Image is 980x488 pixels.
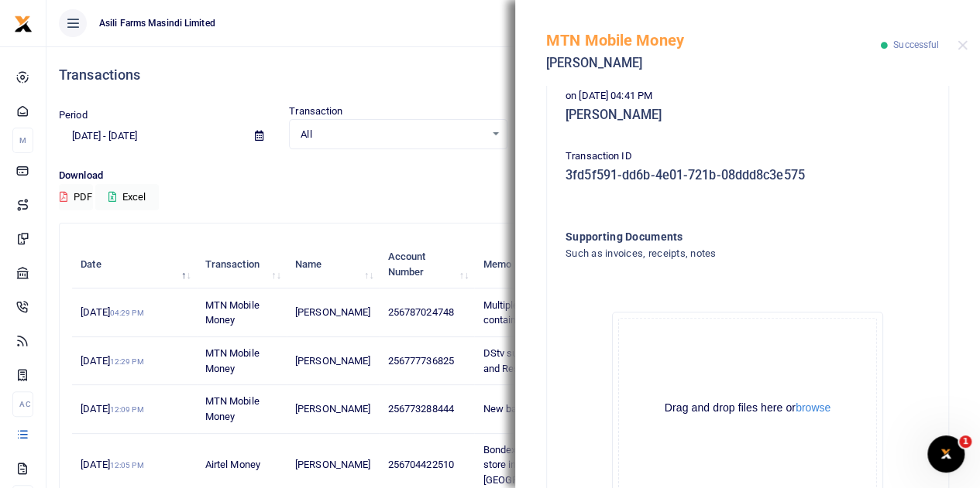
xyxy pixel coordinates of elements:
small: 12:09 PM [110,405,144,414]
p: Download [59,168,968,184]
img: logo-small [14,15,33,33]
small: 12:05 PM [110,461,144,469]
span: 256704422510 [388,459,454,470]
span: 256787024748 [388,306,454,318]
span: [PERSON_NAME] [295,459,370,470]
span: [PERSON_NAME] [295,306,370,318]
li: M [12,128,33,153]
span: [DATE] [81,306,143,318]
h5: MTN Mobile Money [546,31,881,49]
span: [DATE] [81,355,143,367]
h4: Supporting Documents [566,228,867,245]
label: Period [59,107,88,123]
small: 04:29 PM [110,309,144,317]
th: Name: activate to sort column ascending [287,241,380,288]
span: MTN Mobile Money [205,395,260,422]
label: Transaction [289,104,342,119]
span: [DATE] [81,403,143,415]
span: [DATE] [81,459,143,470]
h5: [PERSON_NAME] [566,107,930,123]
a: logo-small logo-large logo-large [14,17,33,29]
span: New bathroom tap for Res3 [483,403,605,415]
h5: 3fd5f591-dd6b-4e01-721b-08ddd8c3e575 [566,168,930,183]
small: 12:29 PM [110,357,144,366]
span: DStv subscription for Res1 and Res2 for [DATE] [483,347,602,374]
button: Close [958,40,968,50]
span: Bondex 2tins to repair food store in [GEOGRAPHIC_DATA] site [483,444,602,486]
p: Transaction ID [566,148,930,165]
th: Transaction: activate to sort column ascending [197,241,287,288]
th: Account Number: activate to sort column ascending [379,241,474,288]
span: 256773288444 [388,403,454,415]
th: Date: activate to sort column descending [72,241,197,288]
span: Successful [893,39,939,50]
div: Drag and drop files here or [619,401,876,415]
span: [PERSON_NAME] [295,403,370,415]
button: PDF [59,184,93,210]
span: 256777736825 [388,355,454,367]
p: on [DATE] 04:41 PM [566,88,930,104]
span: Multiple ICD clearing container with corn headers [483,299,607,326]
span: MTN Mobile Money [205,347,260,374]
span: All [301,127,484,142]
span: [PERSON_NAME] [295,355,370,367]
button: browse [796,402,830,413]
iframe: Intercom live chat [927,435,965,473]
span: 1 [959,435,971,448]
h5: [PERSON_NAME] [546,56,881,71]
span: MTN Mobile Money [205,299,260,326]
h4: Such as invoices, receipts, notes [566,245,867,262]
li: Ac [12,391,33,417]
span: Airtel Money [205,459,260,470]
input: select period [59,123,242,149]
button: Excel [95,184,159,210]
h4: Transactions [59,67,968,84]
span: Asili Farms Masindi Limited [93,16,222,30]
th: Memo: activate to sort column ascending [474,241,619,288]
